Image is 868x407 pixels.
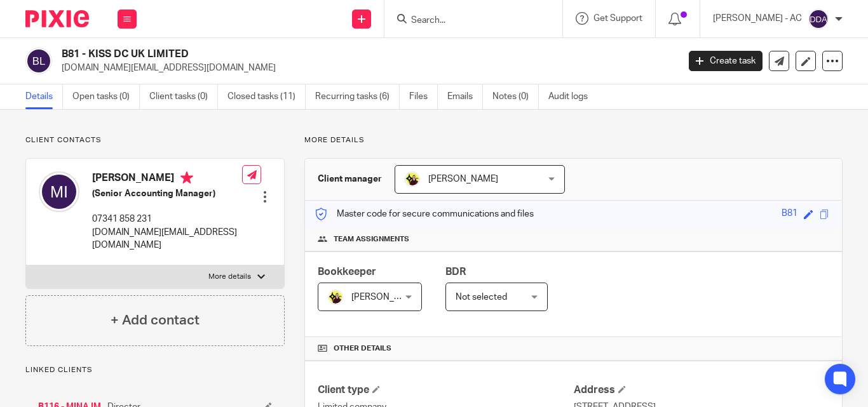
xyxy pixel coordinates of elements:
[39,171,79,212] img: svg%3E
[92,187,242,200] h5: (Senior Accounting Manager)
[334,344,391,354] span: Other details
[315,84,400,109] a: Recurring tasks (6)
[574,384,829,397] h4: Address
[25,365,285,375] p: Linked clients
[149,84,218,109] a: Client tasks (0)
[92,226,242,252] p: [DOMAIN_NAME][EMAIL_ADDRESS][DOMAIN_NAME]
[180,171,193,184] i: Primary
[548,84,597,109] a: Audit logs
[351,293,421,302] span: [PERSON_NAME]
[456,293,507,302] span: Not selected
[405,171,420,187] img: Megan-Starbridge.jpg
[25,10,89,27] img: Pixie
[208,272,251,282] p: More details
[428,175,498,183] span: [PERSON_NAME]
[111,310,200,330] h4: + Add contact
[689,51,763,71] a: Create task
[593,14,642,23] span: Get Support
[410,15,524,27] input: Search
[25,84,63,109] a: Details
[445,267,466,277] span: BDR
[713,12,802,25] p: [PERSON_NAME] - AC
[808,9,829,29] img: svg%3E
[492,84,539,109] a: Notes (0)
[92,213,242,225] p: 07341 858 231
[62,62,670,74] p: [DOMAIN_NAME][EMAIL_ADDRESS][DOMAIN_NAME]
[62,48,548,61] h2: B81 - KISS DC UK LIMITED
[318,173,382,185] h3: Client manager
[318,267,376,277] span: Bookkeeper
[72,84,140,109] a: Open tasks (0)
[227,84,306,109] a: Closed tasks (11)
[782,207,797,222] div: B81
[92,171,242,187] h4: [PERSON_NAME]
[328,290,343,305] img: Megan-Starbridge.jpg
[409,84,438,109] a: Files
[334,234,409,244] span: Team assignments
[304,135,843,145] p: More details
[25,135,285,145] p: Client contacts
[447,84,483,109] a: Emails
[318,384,573,397] h4: Client type
[25,48,52,74] img: svg%3E
[315,208,534,220] p: Master code for secure communications and files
